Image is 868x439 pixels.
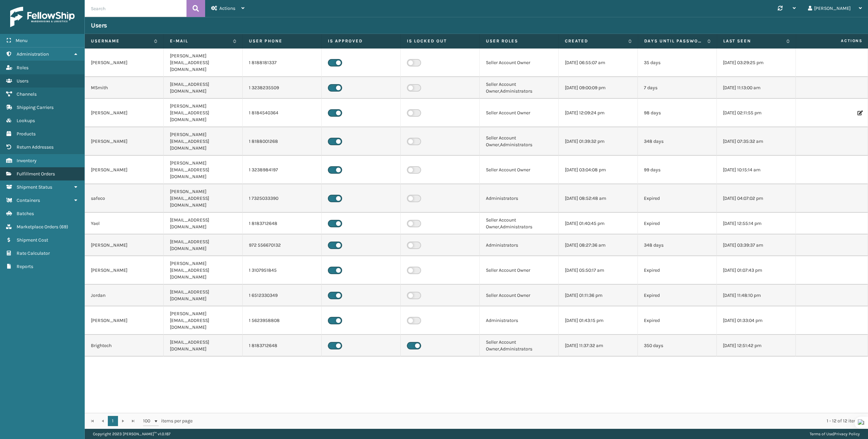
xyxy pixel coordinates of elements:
td: 1 8188181337 [243,49,322,77]
span: Actions [219,5,235,11]
span: Rate Calculator [17,250,50,256]
td: 972 556670132 [243,234,322,256]
td: 1 8188001268 [243,127,322,156]
span: Administration [17,51,49,57]
td: safeco [85,184,164,213]
td: [DATE] 11:48:10 pm [717,285,796,306]
label: Created [565,38,625,44]
td: [PERSON_NAME] [85,99,164,127]
span: Lookups [17,118,35,123]
td: [PERSON_NAME] [85,127,164,156]
td: [EMAIL_ADDRESS][DOMAIN_NAME] [164,77,243,99]
td: 1 8184540364 [243,99,322,127]
td: [EMAIL_ADDRESS][DOMAIN_NAME] [164,335,243,357]
td: [DATE] 01:11:36 pm [559,285,638,306]
td: Expired [638,184,717,213]
td: [DATE] 01:39:32 pm [559,127,638,156]
td: [DATE] 09:00:09 pm [559,77,638,99]
label: User Roles [486,38,552,44]
td: [DATE] 04:07:02 pm [717,184,796,213]
td: 7 days [638,77,717,99]
td: 99 days [638,156,717,184]
label: Username [91,38,151,44]
div: 1 - 12 of 12 items [202,418,861,424]
span: Shipment Cost [17,237,48,243]
td: [DATE] 11:13:00 am [717,77,796,99]
td: MSmith [85,77,164,99]
td: [DATE] 03:39:37 am [717,234,796,256]
td: Seller Account Owner,Administrators [480,213,559,234]
td: Yael [85,213,164,234]
td: 348 days [638,234,717,256]
span: Containers [17,197,40,203]
h3: Users [91,21,107,30]
td: Seller Account Owner [480,156,559,184]
span: Marketplace Orders [17,224,58,230]
td: Administrators [480,306,559,335]
td: Brightech [85,335,164,357]
td: [EMAIL_ADDRESS][DOMAIN_NAME] [164,285,243,306]
td: [PERSON_NAME] [85,49,164,77]
td: 350 days [638,335,717,357]
td: [DATE] 08:27:36 am [559,234,638,256]
td: [PERSON_NAME][EMAIL_ADDRESS][DOMAIN_NAME] [164,306,243,335]
td: Seller Account Owner [480,99,559,127]
td: [DATE] 07:35:32 am [717,127,796,156]
td: Seller Account Owner,Administrators [480,127,559,156]
td: [DATE] 12:09:24 pm [559,99,638,127]
img: logo [10,7,75,27]
span: Menu [16,38,27,43]
td: Administrators [480,184,559,213]
td: [DATE] 03:04:08 pm [559,156,638,184]
td: [DATE] 03:29:25 pm [717,49,796,77]
td: [PERSON_NAME] [85,256,164,285]
td: Seller Account Owner [480,285,559,306]
td: [PERSON_NAME][EMAIL_ADDRESS][DOMAIN_NAME] [164,184,243,213]
td: [PERSON_NAME][EMAIL_ADDRESS][DOMAIN_NAME] [164,99,243,127]
span: Shipment Status [17,184,52,190]
td: Expired [638,285,717,306]
td: [DATE] 05:50:17 am [559,256,638,285]
td: Seller Account Owner,Administrators [480,77,559,99]
td: [DATE] 10:15:14 am [717,156,796,184]
label: E-mail [170,38,230,44]
td: [PERSON_NAME][EMAIL_ADDRESS][DOMAIN_NAME] [164,156,243,184]
td: [DATE] 12:51:42 pm [717,335,796,357]
span: Products [17,131,36,137]
td: [DATE] 01:33:04 pm [717,306,796,335]
span: items per page [143,416,193,426]
span: Actions [798,35,867,46]
td: 98 days [638,99,717,127]
td: [DATE] 02:11:55 pm [717,99,796,127]
label: Is Locked Out [407,38,473,44]
td: [DATE] 08:52:48 am [559,184,638,213]
td: Expired [638,213,717,234]
a: Terms of Use [810,432,833,436]
td: 1 5623958808 [243,306,322,335]
td: [DATE] 01:40:45 pm [559,213,638,234]
span: Roles [17,65,28,71]
p: Copyright 2023 [PERSON_NAME]™ v 1.0.187 [93,429,171,439]
div: | [810,429,860,439]
label: User phone [249,38,315,44]
td: 1 7325033390 [243,184,322,213]
i: Edit [857,111,862,115]
td: [EMAIL_ADDRESS][DOMAIN_NAME] [164,213,243,234]
td: [PERSON_NAME][EMAIL_ADDRESS][DOMAIN_NAME] [164,49,243,77]
td: [PERSON_NAME] [85,156,164,184]
td: [PERSON_NAME] [85,234,164,256]
td: Expired [638,256,717,285]
label: Days until password expires [644,38,704,44]
span: Inventory [17,158,37,164]
td: [EMAIL_ADDRESS][DOMAIN_NAME] [164,234,243,256]
td: Seller Account Owner [480,49,559,77]
td: Seller Account Owner [480,256,559,285]
span: Channels [17,91,37,97]
label: Is Approved [328,38,394,44]
td: 1 8183712648 [243,335,322,357]
td: [DATE] 01:43:15 pm [559,306,638,335]
span: ( 69 ) [59,224,68,230]
span: Batches [17,211,34,216]
label: Last Seen [723,38,783,44]
td: Administrators [480,234,559,256]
